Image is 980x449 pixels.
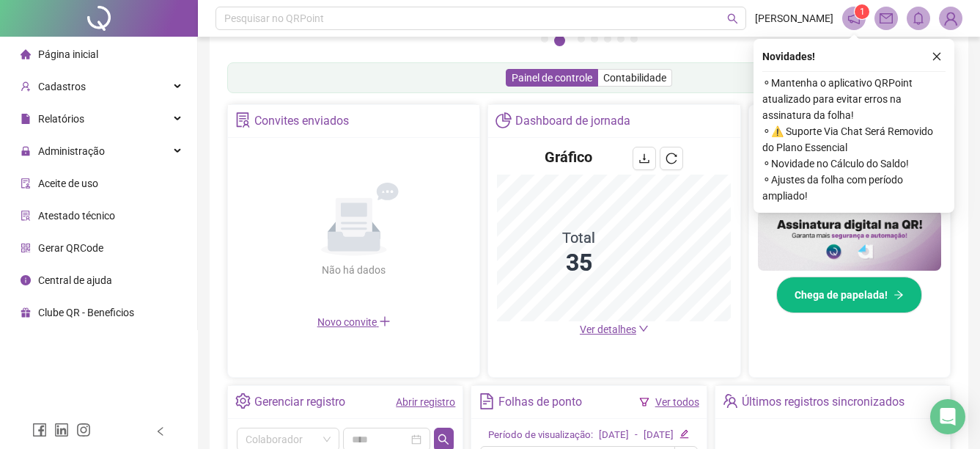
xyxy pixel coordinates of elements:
div: [DATE] [644,428,674,443]
span: team [723,393,738,409]
span: filter [639,397,649,407]
div: Open Intercom Messenger [930,399,965,434]
span: 1 [860,7,865,17]
div: - [635,428,638,443]
span: down [638,324,649,334]
span: notification [847,12,861,25]
h4: Gráfico [545,147,592,167]
div: Não há dados [287,262,421,278]
span: close [932,51,942,62]
div: Gerenciar registro [254,390,345,415]
span: file [21,114,31,124]
button: 3 [578,35,585,43]
span: lock [21,146,31,156]
span: file-text [479,393,494,409]
span: setting [235,393,251,409]
span: Cadastros [38,81,86,92]
span: [PERSON_NAME] [755,10,833,26]
span: info-circle [21,275,31,285]
span: Atestado técnico [38,210,115,222]
span: facebook [32,423,47,437]
span: solution [21,211,31,221]
button: 4 [591,35,598,43]
span: Clube QR - Beneficios [38,307,134,318]
img: banner%2F02c71560-61a6-44d4-94b9-c8ab97240462.png [758,210,941,271]
span: search [438,434,449,445]
span: linkedin [54,423,69,437]
span: bell [912,12,925,25]
span: Gerar QRCode [38,242,103,254]
span: search [727,13,738,24]
div: Convites enviados [254,109,349,134]
span: Novidades ! [762,48,815,65]
span: Novo convite [317,316,391,328]
div: Dashboard de jornada [515,109,630,134]
span: Ver detalhes [580,324,636,335]
div: Últimos registros sincronizados [742,390,905,415]
span: pie-chart [495,112,511,128]
button: 2 [554,35,565,46]
span: ⚬ Novidade no Cálculo do Saldo! [762,156,946,172]
span: mail [880,12,893,25]
span: Chega de papelada! [795,287,888,303]
span: arrow-right [894,290,904,300]
span: Página inicial [38,48,98,60]
span: instagram [76,423,91,437]
span: home [21,49,31,59]
span: edit [679,429,689,439]
button: 7 [630,35,638,43]
span: gift [21,307,31,318]
span: solution [235,112,251,128]
a: Ver todos [655,396,699,408]
span: plus [379,315,391,327]
span: download [638,153,650,164]
img: 89509 [940,7,962,29]
div: [DATE] [599,428,629,443]
span: Central de ajuda [38,274,112,286]
span: audit [21,178,31,189]
span: Contabilidade [603,72,666,84]
span: Administração [38,145,105,157]
div: Folhas de ponto [498,390,582,415]
span: user-add [21,81,31,92]
button: Chega de papelada! [776,277,922,313]
sup: 1 [855,4,869,19]
div: Período de visualização: [488,428,593,443]
span: qrcode [21,243,31,253]
span: ⚬ ⚠️ Suporte Via Chat Será Removido do Plano Essencial [762,123,946,156]
button: 1 [541,35,548,43]
span: reload [666,153,677,164]
button: 6 [617,35,625,43]
a: Abrir registro [396,396,455,408]
span: ⚬ Ajustes da folha com período ampliado! [762,172,946,204]
span: Aceite de uso [38,178,98,189]
a: Ver detalhes down [580,324,649,335]
span: ⚬ Mantenha o aplicativo QRPoint atualizado para evitar erros na assinatura da folha! [762,75,946,123]
button: 5 [604,35,611,43]
span: Relatórios [38,113,84,125]
span: Painel de controle [512,72,592,84]
span: left [155,426,166,437]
